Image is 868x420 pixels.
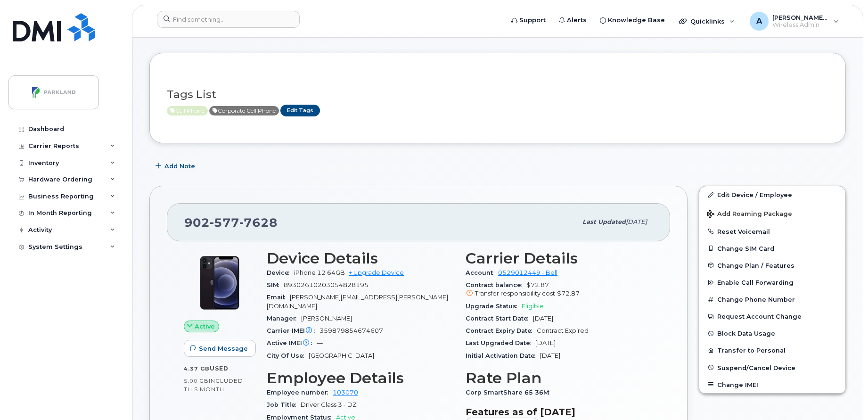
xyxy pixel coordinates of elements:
[608,16,665,25] span: Knowledge Base
[191,255,248,311] img: iPhone_12.jpg
[557,290,580,297] span: $72.87
[267,389,333,396] span: Employee number
[267,294,448,309] span: [PERSON_NAME][EMAIL_ADDRESS][PERSON_NAME][DOMAIN_NAME]
[209,106,279,115] span: Active
[280,105,320,116] a: Edit Tags
[699,186,845,203] a: Edit Device / Employee
[535,339,556,346] span: [DATE]
[717,262,794,269] span: Change Plan / Features
[593,11,671,30] a: Knowledge Base
[540,352,560,359] span: [DATE]
[522,303,544,310] span: Eligible
[167,89,828,100] h3: Tags List
[267,315,301,322] span: Manager
[466,281,526,288] span: Contract balance
[157,11,300,28] input: Find something...
[533,315,553,322] span: [DATE]
[699,204,845,223] button: Add Roaming Package
[466,315,533,322] span: Contract Start Date
[466,303,522,310] span: Upgrade Status
[690,17,725,25] span: Quicklinks
[567,16,587,25] span: Alerts
[199,344,248,353] span: Send Message
[699,240,845,257] button: Change SIM Card
[699,308,845,325] button: Request Account Change
[466,281,653,298] span: $72.87
[184,215,278,230] span: 902
[210,215,239,230] span: 577
[317,339,323,346] span: —
[267,370,454,387] h3: Employee Details
[284,281,368,288] span: 89302610203054828195
[184,365,210,372] span: 4.37 GB
[699,223,845,240] button: Reset Voicemail
[301,401,357,408] span: Driver Class 3 - DZ
[167,106,208,115] span: Active
[184,378,209,384] span: 5.00 GB
[239,215,278,230] span: 7628
[301,315,352,322] span: [PERSON_NAME]
[267,401,301,408] span: Job Title
[466,352,540,359] span: Initial Activation Date
[672,12,741,31] div: Quicklinks
[349,269,404,276] a: + Upgrade Device
[552,11,593,30] a: Alerts
[149,157,203,174] button: Add Note
[717,364,795,371] span: Suspend/Cancel Device
[626,218,647,225] span: [DATE]
[498,269,557,276] a: 0529012449 - Bell
[519,16,546,25] span: Support
[466,370,653,387] h3: Rate Plan
[466,339,535,346] span: Last Upgraded Date
[184,340,256,357] button: Send Message
[294,269,345,276] span: iPhone 12 64GB
[195,322,215,331] span: Active
[772,14,829,21] span: [PERSON_NAME][EMAIL_ADDRESS][PERSON_NAME][DOMAIN_NAME]
[333,389,358,396] a: 103070
[267,339,317,346] span: Active IMEI
[699,376,845,393] button: Change IMEI
[699,257,845,274] button: Change Plan / Features
[210,365,229,372] span: used
[267,269,294,276] span: Device
[699,342,845,359] button: Transfer to Personal
[475,290,555,297] span: Transfer responsibility cost
[537,327,589,334] span: Contract Expired
[267,352,309,359] span: City Of Use
[466,269,498,276] span: Account
[756,16,762,27] span: A
[267,250,454,267] h3: Device Details
[466,250,653,267] h3: Carrier Details
[699,291,845,308] button: Change Phone Number
[772,21,829,29] span: Wireless Admin
[699,325,845,342] button: Block Data Usage
[466,389,554,396] span: Corp SmartShare 65 36M
[319,327,383,334] span: 359879854674607
[267,327,319,334] span: Carrier IMEI
[699,274,845,291] button: Enable Call Forwarding
[309,352,374,359] span: [GEOGRAPHIC_DATA]
[717,279,794,286] span: Enable Call Forwarding
[699,359,845,376] button: Suspend/Cancel Device
[164,162,195,171] span: Add Note
[707,210,792,219] span: Add Roaming Package
[743,12,845,31] div: Abisheik.Thiyagarajan@parkland.ca
[267,294,290,301] span: Email
[184,377,243,393] span: included this month
[466,406,653,418] h3: Features as of [DATE]
[466,327,537,334] span: Contract Expiry Date
[505,11,552,30] a: Support
[267,281,284,288] span: SIM
[582,218,626,225] span: Last updated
